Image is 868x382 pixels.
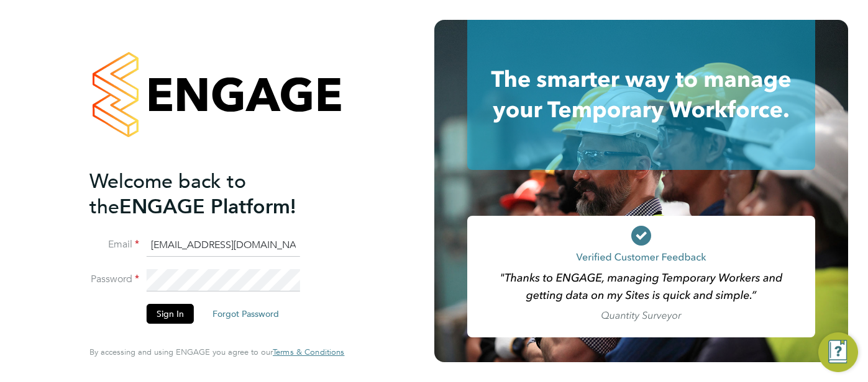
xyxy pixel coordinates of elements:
a: Terms & Conditions [273,347,344,357]
span: Welcome back to the [89,169,246,219]
button: Engage Resource Center [818,332,858,372]
input: Enter your work email... [147,234,300,257]
button: Sign In [147,304,194,324]
span: By accessing and using ENGAGE you agree to our [89,347,344,357]
label: Password [89,273,139,286]
h2: ENGAGE Platform! [89,169,332,220]
button: Forgot Password [203,304,289,324]
label: Email [89,238,139,251]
